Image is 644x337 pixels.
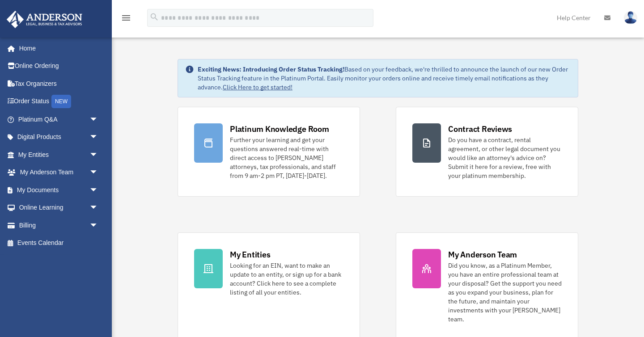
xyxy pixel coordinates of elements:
i: menu [121,13,131,23]
span: arrow_drop_down [89,128,107,147]
a: Online Learningarrow_drop_down [6,199,112,217]
a: Order StatusNEW [6,93,112,111]
a: My Documentsarrow_drop_down [6,181,112,199]
span: arrow_drop_down [89,181,107,199]
div: NEW [51,95,71,108]
a: Billingarrow_drop_down [6,216,112,234]
span: arrow_drop_down [89,164,107,182]
a: Digital Productsarrow_drop_down [6,128,112,146]
img: User Pic [624,11,637,24]
a: My Entitiesarrow_drop_down [6,146,112,164]
a: My Anderson Teamarrow_drop_down [6,164,112,181]
a: Events Calendar [6,234,112,252]
span: arrow_drop_down [89,110,107,129]
span: arrow_drop_down [89,199,107,217]
span: arrow_drop_down [89,146,107,164]
a: Home [6,39,107,57]
a: menu [121,16,131,23]
img: Anderson Advisors Platinum Portal [4,11,85,28]
a: Tax Organizers [6,75,112,93]
a: Platinum Q&Aarrow_drop_down [6,110,112,128]
span: arrow_drop_down [89,216,107,235]
i: search [149,12,159,22]
a: Online Ordering [6,57,112,75]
